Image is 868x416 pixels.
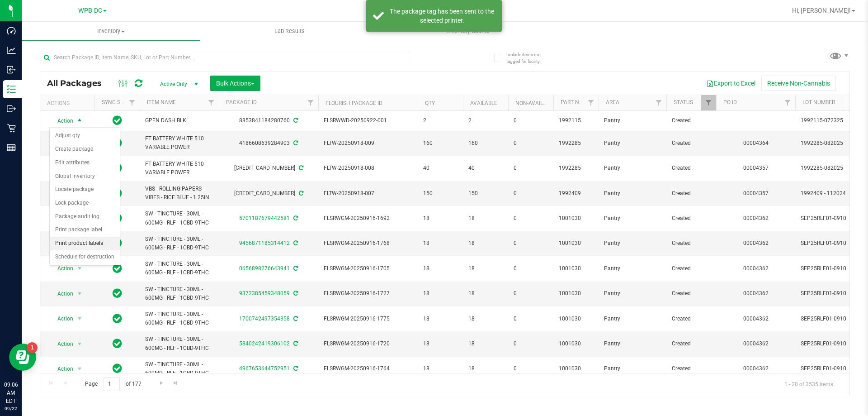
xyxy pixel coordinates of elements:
[604,315,661,323] span: Pantry
[514,164,548,172] span: 0
[297,165,303,171] span: Sync from Compliance System
[514,364,548,373] span: 0
[801,339,858,348] span: SEP25RLF01-0910
[50,129,120,143] li: Adjust qty
[145,210,213,227] span: SW - TINCTURE - 30ML - 600MG - RLF - 1CBD-9THC
[74,338,85,350] span: select
[559,289,593,298] span: 1001030
[559,364,593,373] span: 1001030
[604,139,661,148] span: Pantry
[145,160,213,177] span: FT BATTERY WHITE 510 VARIABLE POWER
[50,196,120,210] li: Lock package
[743,240,769,246] a: 00004362
[672,239,711,248] span: Created
[145,260,213,277] span: SW - TINCTURE - 30ML - 600MG - RLF - 1CBD-9THC
[292,240,298,246] span: Sync from Compliance System
[792,7,851,14] span: Hi, [PERSON_NAME]!
[74,312,85,325] span: select
[559,139,593,148] span: 1992285
[47,100,91,106] div: Actions
[672,339,711,348] span: Created
[514,264,548,273] span: 0
[468,289,503,298] span: 18
[145,360,213,378] span: SW - TINCTURE - 30ML - 600MG - RLF - 1CBD-9THC
[4,381,18,405] p: 09:06 AM EDT
[468,339,503,348] span: 18
[217,189,320,198] div: [CREDIT_CARD_NUMBER]
[104,377,120,391] input: 1
[802,99,835,105] a: Lot Number
[217,116,320,125] div: 8853841184280760
[239,215,290,221] a: 5701187679442581
[672,264,711,273] span: Created
[506,51,552,65] span: Include items not tagged for facility
[145,335,213,352] span: SW - TINCTURE - 30ML - 600MG - RLF - 1CBD-9THC
[559,214,593,223] span: 1001030
[292,265,298,272] span: Sync from Compliance System
[468,315,503,323] span: 18
[145,185,213,202] span: VBS - ROLLING PAPERS - VIBES - RICE BLUE - 1.25IN
[7,85,16,94] inline-svg: Inventory
[672,214,711,223] span: Created
[324,315,412,323] span: FLSRWGM-20250916-1775
[147,99,176,105] a: Item Name
[423,264,458,273] span: 18
[423,289,458,298] span: 18
[743,140,769,146] a: 00004364
[777,377,840,391] span: 1 - 20 of 3535 items
[74,262,85,275] span: select
[217,139,320,148] div: 4186608639284903
[204,95,219,110] a: Filter
[561,99,597,105] a: Part Number
[4,405,18,412] p: 09/22
[672,116,711,125] span: Created
[423,116,458,125] span: 2
[113,312,122,325] span: In Sync
[801,315,858,323] span: SEP25RLF01-0910
[324,116,412,125] span: FLSRWWD-20250922-001
[292,215,298,221] span: Sync from Compliance System
[145,285,213,302] span: SW - TINCTURE - 30ML - 600MG - RLF - 1CBD-9THC
[169,377,182,389] a: Go to the last page
[743,165,769,171] a: 00004357
[113,337,122,350] span: In Sync
[606,99,619,105] a: Area
[604,289,661,298] span: Pantry
[7,143,16,152] inline-svg: Reports
[674,99,693,105] a: Status
[559,239,593,248] span: 1001030
[7,46,16,55] inline-svg: Analytics
[672,139,711,148] span: Created
[50,170,120,183] li: Global inventory
[210,76,260,91] button: Bulk Actions
[604,214,661,223] span: Pantry
[74,363,85,375] span: select
[113,287,122,300] span: In Sync
[324,264,412,273] span: FLSRWGM-20250916-1705
[49,338,74,350] span: Action
[145,116,213,125] span: GPEN DASH BLK
[297,190,303,196] span: Sync from Compliance System
[113,114,122,127] span: In Sync
[801,164,858,172] span: 1992285-082025
[292,117,298,124] span: Sync from Compliance System
[559,339,593,348] span: 1001030
[801,139,858,148] span: 1992285-082025
[22,22,200,41] a: Inventory
[74,287,85,300] span: select
[9,344,36,371] iframe: Resource center
[801,289,858,298] span: SEP25RLF01-0910
[559,116,593,125] span: 1992115
[672,164,711,172] span: Created
[50,250,120,264] li: Schedule for destruction
[292,340,298,347] span: Sync from Compliance System
[324,339,412,348] span: FLSRWGM-20250916-1720
[49,363,74,375] span: Action
[743,316,769,322] a: 00004362
[40,51,409,64] input: Search Package ID, Item Name, SKU, Lot or Part Number...
[292,140,298,146] span: Sync from Compliance System
[743,215,769,221] a: 00004362
[102,99,137,105] a: Sync Status
[514,315,548,323] span: 0
[239,340,290,347] a: 5840242419306102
